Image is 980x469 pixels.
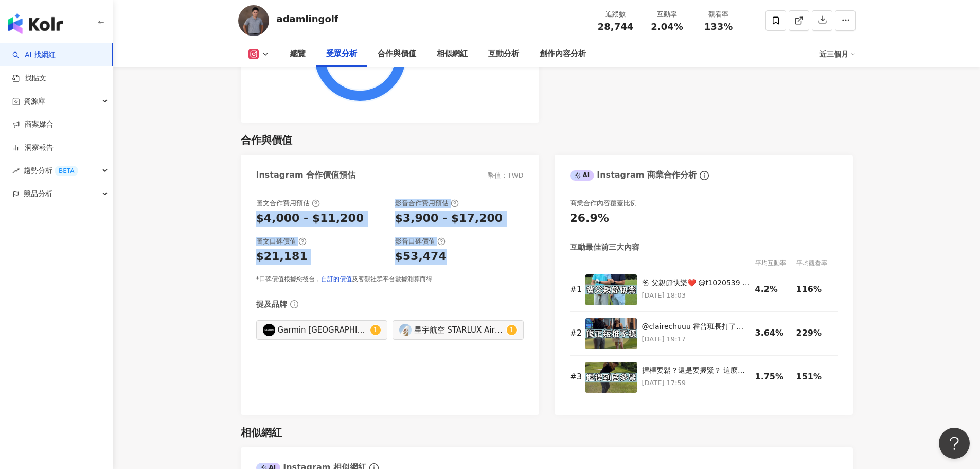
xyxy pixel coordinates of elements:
[755,371,791,383] div: 1.75%
[570,284,580,295] div: # 1
[8,13,63,34] img: logo
[373,326,378,334] span: 1
[755,258,796,268] div: 平均互動率
[12,50,56,60] a: searchAI 找網紅
[326,48,357,60] div: 受眾分析
[796,284,832,295] div: 116%
[256,249,308,265] div: $21,181
[585,274,637,305] img: 爸 父親節快樂❤️ @f1020539 ⬇️GarminS70 亞當專屬特惠⬇️ https://gar.mn/ooJneDzNr 或者主頁連結點下去 @garmintw @khgolf.ig ...
[755,327,791,339] div: 3.64%
[241,425,282,440] div: 相似網紅
[939,428,970,459] iframe: Help Scout Beacon - Open
[704,22,733,32] span: 133%
[488,48,519,60] div: 互動分析
[570,327,580,339] div: # 2
[24,90,45,113] span: 資源庫
[570,170,595,181] div: AI
[642,334,750,345] p: [DATE] 19:17
[570,211,609,227] div: 26.9%
[755,284,791,295] div: 4.2%
[598,21,633,32] span: 28,744
[570,371,580,383] div: # 3
[642,322,750,332] div: @clairechuuu 霍普班長打了一個九洞41之後，要來好好練推桿了， 謝謝 @khgolf.ig 提供這麼好的場地，國華會員招募中喔。 #swingmotion #AI高爾夫 #phigo...
[289,299,300,310] span: info-circle
[648,9,687,20] div: 互動率
[256,299,287,310] div: 提及品牌
[55,166,78,176] div: BETA
[256,169,356,181] div: Instagram 合作價值預估
[585,362,637,393] img: 握桿要鬆？還是要握緊？ 這麼好用的手套在哪可以買到？ 請搜尋YM Sports 元木運動線上商城 或 這邊請 https://reurl.cc/yAeNaM 🎯全羊皮材質 🎯女生是一對 mark...
[395,237,446,246] div: 影音口碑價值
[24,182,52,205] span: 競品分析
[540,48,586,60] div: 創作內容分析
[570,169,697,181] div: Instagram 商業合作分析
[256,237,307,246] div: 圖文口碑價值
[699,9,738,20] div: 觀看率
[256,275,524,284] div: *口碑價值根據您後台， 及客觀社群平台數據測算而得
[378,48,416,60] div: 合作與價值
[277,12,338,25] div: adamlingolf
[642,366,750,376] div: 握桿要鬆？還是要握緊？ 這麼好用的手套在哪可以買到？ 請搜尋YM Sports 元木運動線上商城 或 這邊請 [URL][DOMAIN_NAME] 🎯全羊皮材質 🎯女生是一對 mark可拆卸 🎯...
[290,48,306,60] div: 總覽
[437,48,468,60] div: 相似網紅
[651,22,683,32] span: 2.04%
[321,275,352,283] a: 自訂的價值
[12,73,46,83] a: 找貼文
[796,371,832,383] div: 151%
[585,318,637,349] img: @clairechuuu 霍普班長打了一個九洞41之後，要來好好練推桿了， 謝謝 @khgolf.ig 提供這麼好的場地，國華會員招募中喔。 #swingmotion #AI高爾夫 #phigo...
[395,199,459,208] div: 影音合作費用預估
[395,211,503,227] div: $3,900 - $17,200
[12,143,54,153] a: 洞察報告
[642,278,750,288] div: 爸 父親節快樂❤️ @f1020539 ⬇️GarminS70 [PERSON_NAME]專屬特惠⬇️ [URL][DOMAIN_NAME] 或者主頁連結點下去 @garmintw @khgol...
[570,199,637,208] div: 商業合作內容覆蓋比例
[796,258,838,268] div: 平均觀看率
[238,5,269,36] img: KOL Avatar
[510,326,514,334] span: 1
[488,171,524,180] div: 幣值：TWD
[414,324,504,336] div: 星宇航空 STARLUX Airlines
[12,167,20,175] span: rise
[570,242,639,253] div: 互動最佳前三大內容
[642,377,750,389] p: [DATE] 17:59
[642,290,750,301] p: [DATE] 18:03
[596,9,635,20] div: 追蹤數
[399,324,412,336] img: KOL Avatar
[395,249,447,265] div: $53,474
[263,324,275,336] img: KOL Avatar
[796,327,832,339] div: 229%
[819,46,856,62] div: 近三個月
[241,133,292,147] div: 合作與價值
[256,211,364,227] div: $4,000 - $11,200
[256,199,320,208] div: 圖文合作費用預估
[507,325,517,335] sup: 1
[698,169,710,182] span: info-circle
[278,324,368,336] div: Garmin [GEOGRAPHIC_DATA]
[24,159,78,182] span: 趨勢分析
[370,325,381,335] sup: 1
[12,119,54,130] a: 商案媒合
